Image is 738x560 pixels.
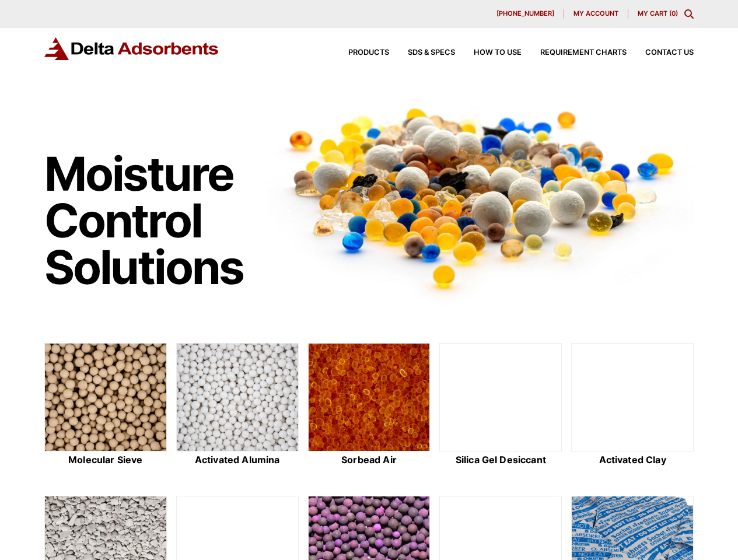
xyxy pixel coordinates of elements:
[439,454,562,466] h2: Silica Gel Desiccant
[348,49,389,57] span: Products
[627,49,694,57] a: Contact Us
[330,49,389,57] a: Products
[571,454,694,466] h2: Activated Clay
[496,10,554,17] span: [PHONE_NUMBER]
[264,88,694,306] img: Image
[540,49,627,57] span: Requirement Charts
[571,343,694,467] a: Activated Clay
[455,49,522,57] a: How to Use
[176,343,299,467] a: Activated Alumina
[684,9,694,19] div: Toggle Modal Content
[645,49,694,57] span: Contact Us
[44,150,253,290] h1: Moisture Control Solutions
[176,454,299,466] h2: Activated Alumina
[44,343,167,467] a: Molecular Sieve
[671,9,676,17] span: 0
[573,10,618,17] span: My account
[389,49,455,57] a: SDS & SPECS
[474,49,522,57] span: How to Use
[439,343,562,467] a: Silica Gel Desiccant
[44,454,167,466] h2: Molecular Sieve
[487,9,564,19] a: [PHONE_NUMBER]
[638,9,678,17] a: My Cart (0)
[308,343,431,467] a: Sorbead Air
[564,9,628,19] a: My account
[408,49,455,57] span: SDS & SPECS
[44,37,219,60] img: Delta Adsorbents
[522,49,627,57] a: Requirement Charts
[308,454,431,466] h2: Sorbead Air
